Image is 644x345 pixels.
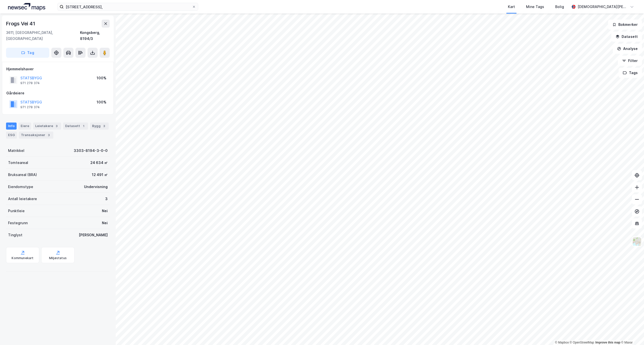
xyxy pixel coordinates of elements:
div: ESG [6,132,17,139]
div: 3 [54,124,59,129]
div: 3 [102,124,107,129]
a: OpenStreetMap [570,341,594,344]
button: Tag [6,48,49,58]
div: Nei [102,208,108,214]
div: Tomteareal [8,160,28,166]
div: 3 [105,196,108,202]
a: Mapbox [555,341,569,344]
div: Eiendomstype [8,184,33,190]
iframe: Chat Widget [619,321,644,345]
img: Z [632,237,642,246]
div: Bruksareal (BRA) [8,172,37,178]
div: 3611, [GEOGRAPHIC_DATA], [GEOGRAPHIC_DATA] [6,30,80,42]
div: 3303-8194-3-0-0 [74,148,108,154]
div: Hjemmelshaver [6,66,109,72]
div: Mine Tags [526,4,544,10]
button: Analyse [613,44,642,54]
button: Bokmerker [608,20,642,30]
div: Kommunekart [12,256,33,260]
div: Kongsberg, 8194/3 [80,30,110,42]
div: Kart [508,4,515,10]
div: 100% [97,75,106,81]
div: Transaksjoner [19,132,53,139]
div: [PERSON_NAME] [79,232,108,238]
div: Undervisning [84,184,108,190]
div: Leietakere [33,123,61,130]
button: Datasett [611,32,642,42]
input: Søk på adresse, matrikkel, gårdeiere, leietakere eller personer [64,3,192,11]
div: Antall leietakere [8,196,37,202]
div: 12 491 ㎡ [92,172,108,178]
button: Filter [618,56,642,66]
div: 971 278 374 [20,105,40,109]
div: Miljøstatus [49,256,67,260]
div: 3 [46,133,51,138]
div: Info [6,123,17,130]
div: Tinglyst [8,232,22,238]
div: Festegrunn [8,220,28,226]
button: Tags [619,68,642,78]
div: Matrikkel [8,148,24,154]
div: Bygg [90,123,109,130]
div: Bolig [555,4,564,10]
div: Kontrollprogram for chat [619,321,644,345]
img: logo.a4113a55bc3d86da70a041830d287a7e.svg [8,3,45,11]
div: Frogs Vei 41 [6,20,36,28]
div: 1 [81,124,86,129]
div: Gårdeiere [6,90,109,96]
div: Punktleie [8,208,25,214]
div: [DEMOGRAPHIC_DATA][PERSON_NAME] [578,4,628,10]
div: 24 634 ㎡ [90,160,108,166]
div: Nei [102,220,108,226]
div: Eiere [19,123,31,130]
a: Improve this map [595,341,620,344]
div: Datasett [63,123,88,130]
div: 971 278 374 [20,81,40,85]
div: 100% [97,99,106,105]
